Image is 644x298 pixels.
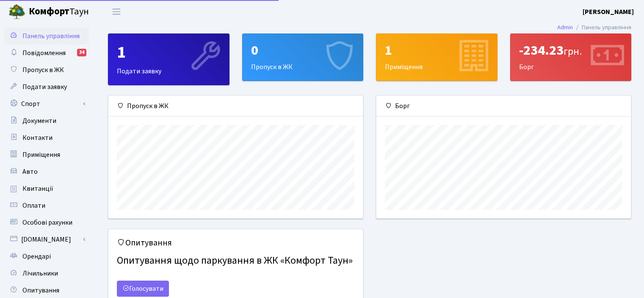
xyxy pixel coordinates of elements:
a: Оплати [4,197,89,214]
b: Комфорт [29,5,69,18]
img: logo.png [8,3,25,20]
h5: Опитування [117,238,354,248]
div: 0 [251,42,355,58]
button: Переключити навігацію [106,5,127,19]
span: грн. [564,44,582,59]
span: Таун [29,5,89,19]
span: Пропуск в ЖК [22,65,64,75]
span: Особові рахунки [22,218,72,227]
a: Пропуск в ЖК [4,61,89,78]
a: Голосувати [117,281,169,297]
li: Панель управління [573,23,631,32]
a: [PERSON_NAME] [583,7,634,17]
span: Подати заявку [22,82,67,92]
div: 1 [117,42,221,63]
a: Особові рахунки [4,214,89,231]
span: Квитанції [22,184,53,193]
a: Панель управління [4,28,89,45]
a: [DOMAIN_NAME] [4,231,89,248]
h4: Опитування щодо паркування в ЖК «Комфорт Таун» [117,251,354,270]
a: Орендарі [4,248,89,265]
a: Квитанції [4,180,89,197]
div: Пропуск в ЖК [108,96,363,117]
a: Повідомлення34 [4,45,89,61]
a: Приміщення [4,146,89,163]
span: Оплати [22,201,45,210]
a: Контакти [4,129,89,146]
div: 34 [77,49,86,56]
div: Борг [376,96,631,117]
a: Лічильники [4,265,89,282]
nav: breadcrumb [544,19,644,36]
a: Авто [4,163,89,180]
div: Борг [511,34,631,81]
span: Документи [22,116,56,125]
a: 1Приміщення [376,33,498,81]
div: Подати заявку [108,34,229,85]
b: [PERSON_NAME] [583,7,634,17]
span: Лічильники [22,269,58,278]
span: Панель управління [22,31,80,41]
div: Приміщення [376,34,497,81]
span: Контакти [22,133,53,142]
span: Повідомлення [22,48,66,58]
div: Пропуск в ЖК [243,34,363,81]
span: Опитування [22,286,59,295]
div: -234.23 [519,42,623,58]
a: 0Пропуск в ЖК [242,33,364,81]
span: Орендарі [22,252,51,261]
a: Admin [557,23,573,32]
a: 1Подати заявку [108,33,229,85]
a: Спорт [4,95,89,112]
div: 1 [385,42,489,58]
a: Документи [4,112,89,129]
a: Подати заявку [4,78,89,95]
span: Авто [22,167,38,176]
span: Приміщення [22,150,60,159]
